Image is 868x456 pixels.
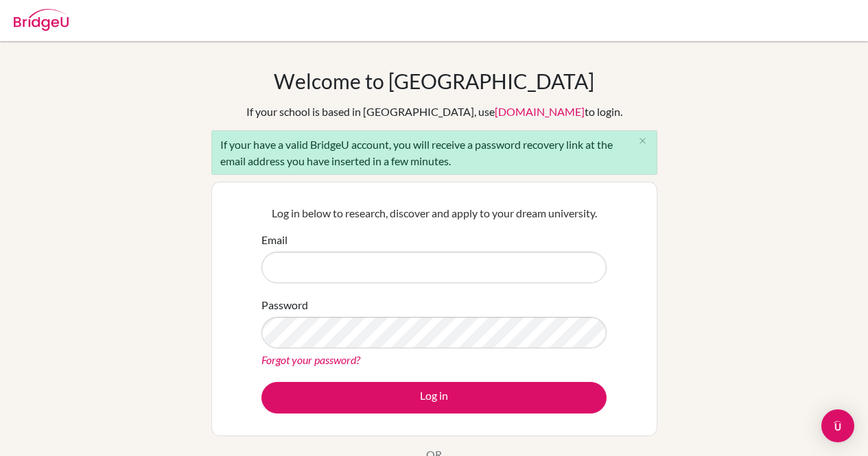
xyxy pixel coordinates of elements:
img: Bridge-U [14,9,69,31]
i: close [637,136,648,146]
label: Password [261,297,308,313]
div: If your school is based in [GEOGRAPHIC_DATA], use to login. [246,104,622,120]
label: Email [261,232,288,248]
p: Log in below to research, discover and apply to your dream university. [261,205,607,221]
button: Close [629,131,657,152]
a: [DOMAIN_NAME] [495,105,585,118]
h1: Welcome to [GEOGRAPHIC_DATA] [274,69,594,93]
div: If your have a valid BridgeU account, you will receive a password recovery link at the email addr... [211,130,657,175]
div: Open Intercom Messenger [821,409,854,442]
a: Forgot your password? [261,353,360,366]
button: Log in [261,382,607,413]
